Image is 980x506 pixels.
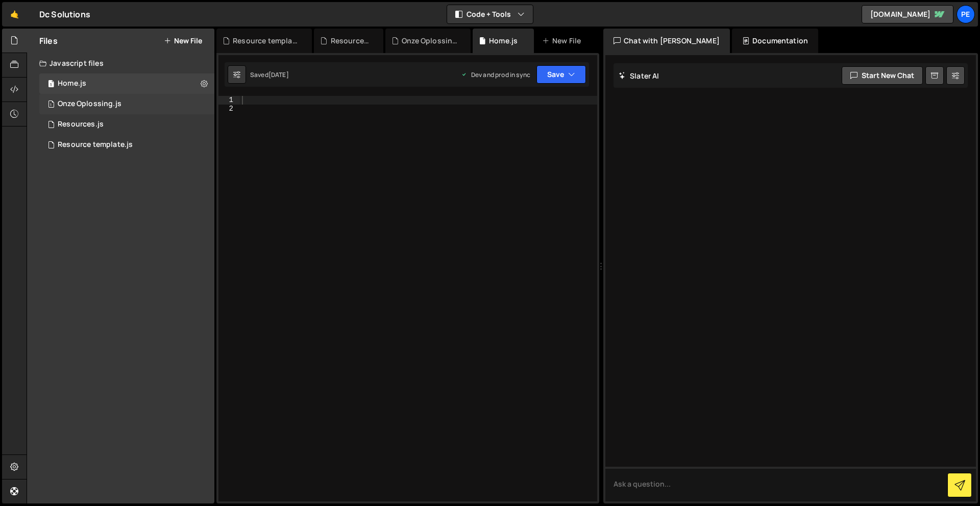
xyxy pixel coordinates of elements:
div: Resource template.js [58,140,133,149]
a: Pe [957,5,975,23]
div: Home.js [58,79,86,88]
h2: Files [39,35,58,46]
div: New File [542,36,585,46]
div: 17090/47131.js [39,135,214,155]
div: 17090/47213.js [39,114,214,135]
div: 17090/47480.js [39,94,214,114]
div: [DATE] [268,70,289,79]
div: Documentation [732,29,818,53]
div: Dev and prod in sync [461,70,530,79]
a: [DOMAIN_NAME] [862,5,953,23]
button: Code + Tools [447,5,533,23]
div: 1 [218,96,240,105]
button: New File [164,37,202,45]
div: Chat with [PERSON_NAME] [603,29,730,53]
div: 17090/47077.js [39,73,214,94]
div: Onze Oplossing.js [58,99,121,109]
div: Resources.js [58,120,104,129]
div: Home.js [489,36,518,46]
div: Dc Solutions [39,8,90,20]
a: 🤙 [2,2,27,27]
span: 1 [48,101,54,109]
button: Start new chat [842,66,923,85]
button: Save [536,65,586,84]
span: 1 [48,81,54,89]
div: Resource template.js [233,36,300,46]
div: Resources.js [331,36,371,46]
div: 2 [218,105,240,113]
h2: Slater AI [619,71,659,81]
div: Onze Oplossing.js [402,36,458,46]
div: Javascript files [27,53,214,73]
div: Saved [250,70,289,79]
